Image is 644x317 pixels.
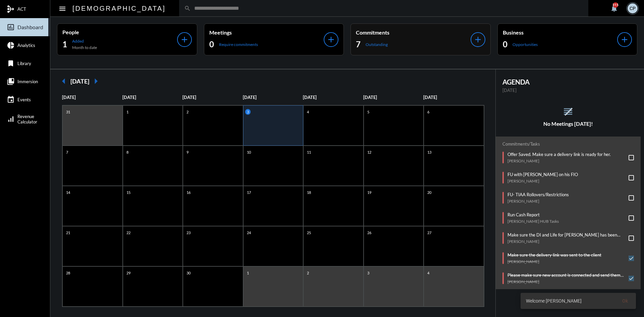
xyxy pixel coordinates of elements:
p: People [62,29,177,35]
mat-icon: add [326,35,336,44]
p: 15 [125,190,132,195]
p: 28 [64,270,72,276]
span: ACT [17,6,26,12]
p: [PERSON_NAME] [507,259,601,264]
p: 20 [426,190,433,195]
p: [DATE] [122,95,183,100]
p: 1 [245,270,251,276]
h2: Commitments/Tasks [502,142,634,147]
p: Make sure the DI and Life for [PERSON_NAME] has been updated. [507,232,626,237]
p: 26 [366,230,373,235]
p: 25 [305,230,313,235]
p: 1 [125,109,130,115]
mat-icon: collections_bookmark [7,77,15,86]
p: 19 [366,190,373,195]
p: [DATE] [62,95,122,100]
p: 18 [305,190,313,195]
mat-icon: insert_chart_outlined [7,23,15,31]
p: [PERSON_NAME] [507,239,626,244]
p: 16 [185,190,192,195]
p: 6 [426,109,431,115]
p: 5 [366,109,371,115]
p: FU with [PERSON_NAME] on his FIO [507,172,578,177]
p: [DATE] [423,95,484,100]
span: Welcome [PERSON_NAME] [526,298,582,304]
mat-icon: arrow_left [57,74,70,88]
button: Toggle sidenav [56,2,69,15]
p: 3 [366,270,371,276]
p: 9 [185,149,190,155]
p: [PERSON_NAME] [507,279,626,284]
p: Outstanding [366,42,388,47]
p: [DATE] [502,88,634,93]
p: 13 [426,149,433,155]
p: 4 [426,270,431,276]
p: 3 [245,109,251,115]
mat-icon: Side nav toggle icon [58,5,66,13]
p: 8 [125,149,130,155]
p: [PERSON_NAME] [507,178,578,183]
button: Ok [617,295,633,307]
p: [DATE] [363,95,424,100]
p: [PERSON_NAME] [507,199,569,204]
p: [PERSON_NAME] [507,158,611,163]
p: 24 [245,230,253,235]
mat-icon: signal_cellular_alt [7,115,15,123]
h2: 0 [209,39,214,50]
p: [DATE] [303,95,363,100]
mat-icon: add [180,35,189,44]
p: 22 [125,230,132,235]
p: 2 [305,270,311,276]
p: 7 [64,149,70,155]
p: 17 [245,190,253,195]
p: 2 [185,109,190,115]
mat-icon: notifications [610,4,618,12]
p: [PERSON_NAME] HUB Tasks [507,219,559,224]
mat-icon: pie_chart [7,41,15,49]
h5: No Meetings [DATE]! [496,121,641,127]
mat-icon: bookmark [7,59,15,67]
mat-icon: reorder [562,106,574,117]
p: 14 [64,190,72,195]
mat-icon: mediation [7,5,15,13]
p: 4 [305,109,311,115]
p: Make sure the delivery link was sent to the client [507,252,601,258]
div: CP [628,3,638,13]
p: 27 [426,230,433,235]
p: Added [72,39,97,44]
p: Offer Saved. Make sure a delivery link is ready for her. [507,152,611,157]
div: 315 [613,2,618,8]
span: Dashboard [17,24,43,30]
p: Require commitments [219,42,258,47]
h2: [DEMOGRAPHIC_DATA] [72,3,166,14]
p: 23 [185,230,192,235]
p: 11 [305,149,313,155]
p: Please make sure new account is connected and send them to the new bank account [507,272,626,278]
span: Library [17,61,31,66]
h2: AGENDA [502,78,634,86]
p: Month to date [72,45,97,50]
mat-icon: arrow_right [89,74,103,88]
span: Revenue Calculator [17,114,37,124]
p: 31 [64,109,72,115]
p: Commitments [356,29,471,36]
mat-icon: search [184,5,191,12]
h2: 0 [503,39,507,50]
p: 10 [245,149,253,155]
p: [DATE] [243,95,303,100]
span: Events [17,97,31,102]
p: 12 [366,149,373,155]
span: Analytics [17,43,35,48]
p: 29 [125,270,132,276]
p: Business [503,29,618,36]
p: Meetings [209,29,324,36]
p: Opportunities [513,42,538,47]
p: FU- TIAA Rollovers/Restrictions [507,192,569,197]
p: 30 [185,270,192,276]
h2: 1 [62,39,67,50]
span: Ok [622,298,628,304]
mat-icon: add [620,35,629,44]
p: 21 [64,230,72,235]
mat-icon: event [7,96,15,104]
h2: 7 [356,39,361,50]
